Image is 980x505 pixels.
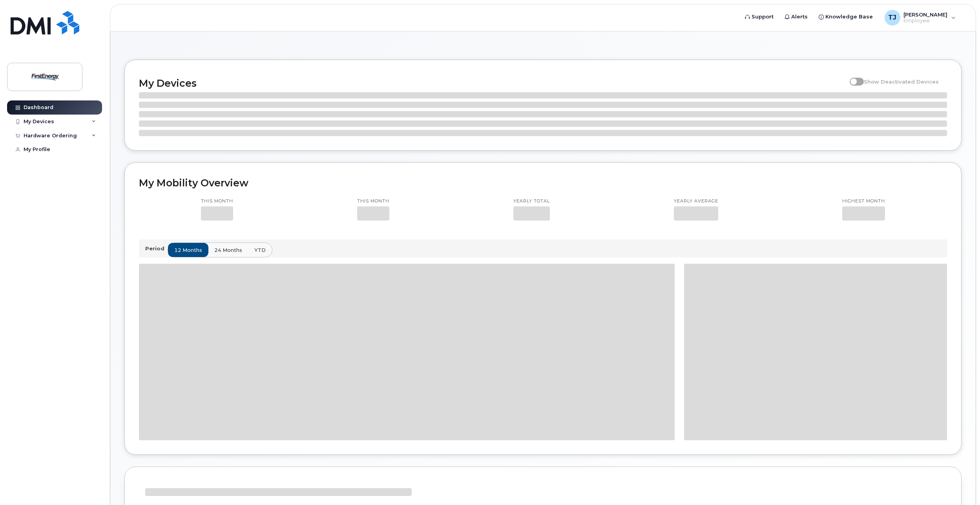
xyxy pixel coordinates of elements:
p: This month [201,198,233,204]
h2: My Mobility Overview [139,177,947,189]
p: Period [145,245,168,252]
p: Highest month [842,198,885,204]
h2: My Devices [139,77,846,89]
span: Show Deactivated Devices [864,78,939,85]
span: 24 months [214,246,242,254]
input: Show Deactivated Devices [850,74,856,80]
p: This month [357,198,389,204]
p: Yearly average [674,198,718,204]
p: Yearly total [513,198,550,204]
span: YTD [254,246,266,254]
